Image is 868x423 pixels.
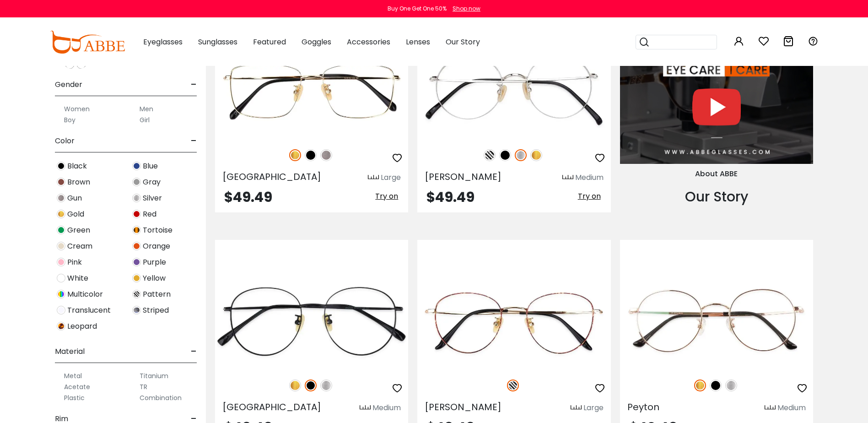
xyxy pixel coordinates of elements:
[305,149,317,161] img: Black
[143,289,171,300] span: Pattern
[710,380,722,391] img: Black
[64,370,82,381] label: Metal
[575,190,604,202] button: Try on
[562,174,573,181] img: size ruler
[132,274,141,282] img: Yellow
[320,149,332,161] img: Gun
[191,341,197,363] span: -
[57,322,65,331] img: Leopard
[132,290,141,298] img: Pattern
[67,321,97,332] span: Leopard
[215,273,408,369] img: Black Mongolia - Titanium ,Adjust Nose Pads
[253,37,286,47] span: Featured
[140,103,153,114] label: Men
[499,149,511,161] img: Black
[143,241,170,252] span: Orange
[140,370,168,381] label: Titanium
[57,226,65,234] img: Green
[67,161,87,172] span: Black
[425,170,501,183] span: [PERSON_NAME]
[381,172,401,183] div: Large
[426,187,474,207] span: $49.49
[765,405,776,412] img: size ruler
[67,225,90,236] span: Green
[57,178,65,186] img: Brown
[191,74,197,96] span: -
[224,187,272,207] span: $49.49
[425,401,501,413] span: [PERSON_NAME]
[143,209,156,220] span: Red
[191,130,197,152] span: -
[67,289,103,300] span: Multicolor
[67,209,84,220] span: Gold
[583,402,604,413] div: Large
[143,305,169,316] span: Striped
[375,191,398,201] span: Try on
[57,258,65,266] img: Pink
[132,306,141,315] img: Striped
[575,172,604,183] div: Medium
[368,174,379,181] img: size ruler
[289,380,301,391] img: Gold
[620,168,813,179] div: About ABBE
[417,273,610,369] img: Pattern Everly - Titanium ,Adjust Nose Pads
[620,273,813,369] img: Gold Peyton - Titanium ,Adjust Nose Pads
[143,37,183,47] span: Eyeglasses
[388,5,447,13] div: Buy One Get One 50%
[515,149,527,161] img: Silver
[372,190,401,202] button: Try on
[67,193,82,204] span: Gun
[302,37,331,47] span: Goggles
[67,273,88,284] span: White
[305,380,317,391] img: Black
[222,401,321,413] span: [GEOGRAPHIC_DATA]
[57,194,65,202] img: Gun
[620,186,813,207] div: Our Story
[67,177,90,188] span: Brown
[132,194,141,202] img: Silver
[143,193,162,204] span: Silver
[143,177,161,188] span: Gray
[289,149,301,161] img: Gold
[132,258,141,266] img: Purple
[57,242,65,250] img: Cream
[55,341,85,363] span: Material
[143,161,158,172] span: Blue
[222,170,321,183] span: [GEOGRAPHIC_DATA]
[446,37,480,47] span: Our Story
[777,402,806,413] div: Medium
[57,290,65,298] img: Multicolor
[484,149,496,161] img: Pattern
[57,162,65,170] img: Black
[143,273,166,284] span: Yellow
[143,225,173,236] span: Tortoise
[64,103,90,114] label: Women
[620,9,813,164] img: About Us
[55,74,82,96] span: Gender
[140,381,147,392] label: TR
[417,42,610,139] img: Silver Zoe - Titanium ,Adjust Nose Pads
[627,401,659,413] span: Peyton
[320,380,332,391] img: Silver
[694,380,706,391] img: Gold
[448,5,480,12] a: Shop now
[571,405,582,412] img: size ruler
[57,274,65,282] img: White
[50,31,125,54] img: abbeglasses.com
[64,381,90,392] label: Acetate
[725,380,737,391] img: Silver
[64,114,75,125] label: Boy
[132,226,141,234] img: Tortoise
[67,257,82,268] span: Pink
[64,392,85,403] label: Plastic
[67,305,111,316] span: Translucent
[57,306,65,315] img: Translucent
[578,191,601,201] span: Try on
[215,42,408,139] img: Gold Morocco - Titanium ,Adjust Nose Pads
[57,210,65,218] img: Gold
[140,114,150,125] label: Girl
